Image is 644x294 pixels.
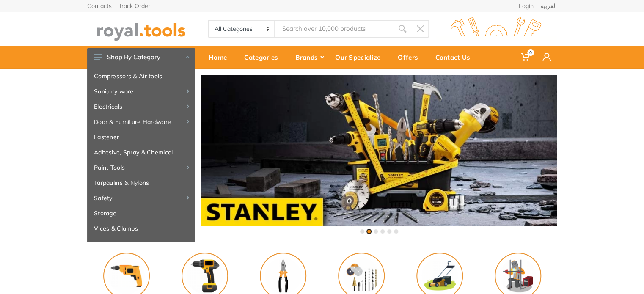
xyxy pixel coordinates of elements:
[87,160,195,175] a: Paint Tools
[203,46,238,69] a: Home
[87,190,195,206] a: Safety
[238,46,289,69] a: Categories
[87,129,195,145] a: Fastener
[392,48,429,66] div: Offers
[87,69,195,84] a: Compressors & Air tools
[87,99,195,114] a: Electricals
[515,46,537,69] a: 0
[87,114,195,129] a: Door & Furniture Hardware
[429,46,482,69] a: Contact Us
[87,175,195,190] a: Tarpaulins & Nylons
[80,17,202,41] img: royal.tools Logo
[392,46,429,69] a: Offers
[519,3,534,9] a: Login
[329,46,392,69] a: Our Specialize
[435,17,557,41] img: royal.tools Logo
[87,84,195,99] a: Sanitary ware
[429,48,482,66] div: Contact Us
[203,48,238,66] div: Home
[329,48,392,66] div: Our Specialize
[87,48,195,66] button: Shop By Category
[527,49,534,56] span: 0
[87,221,195,236] a: Vices & Clamps
[87,206,195,221] a: Storage
[87,3,112,9] a: Contacts
[87,145,195,160] a: Adhesive, Spray & Chemical
[275,20,394,38] input: Site search
[289,48,329,66] div: Brands
[118,3,150,9] a: Track Order
[540,3,557,9] a: العربية
[238,48,289,66] div: Categories
[209,21,275,37] select: Category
